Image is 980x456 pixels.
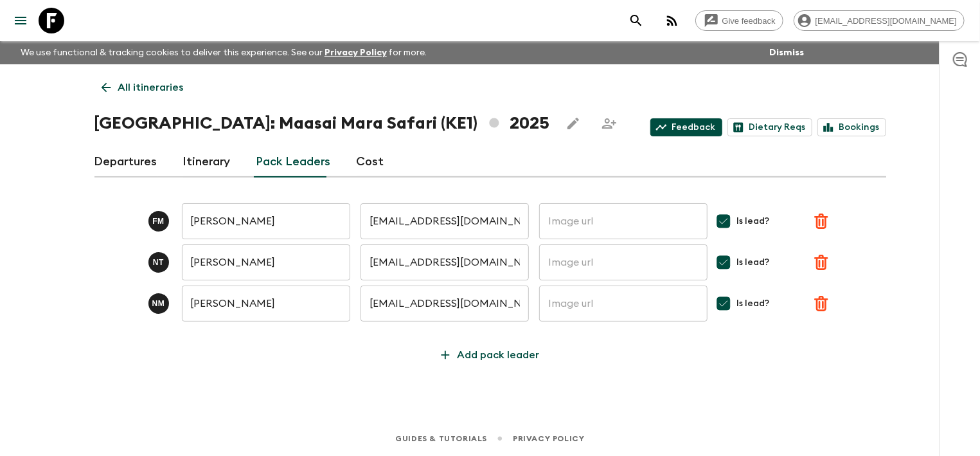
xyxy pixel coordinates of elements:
a: All itineraries [94,75,191,100]
a: Departures [94,147,157,178]
input: Image url [539,286,708,322]
span: Give feedback [715,16,783,26]
input: Pack leader's email address [361,203,529,239]
p: N T [153,257,164,268]
a: Dietary Reqs [727,118,812,136]
span: Is lead? [736,297,769,310]
input: Pack leader's email address [361,244,529,280]
p: Add pack leader [458,347,540,363]
a: Privacy Policy [325,48,387,57]
a: Bookings [817,118,886,136]
input: Pack leader's email address [361,286,529,322]
input: Pack leader's full name [182,203,350,239]
a: Pack Leaders [256,147,331,178]
button: search adventures [623,8,649,33]
button: Add pack leader [431,342,550,368]
p: N M [152,298,165,309]
h1: [GEOGRAPHIC_DATA]: Maasai Mara Safari (KE1) 2025 [94,111,550,136]
button: Edit this itinerary [560,111,586,136]
button: menu [8,8,33,33]
div: [EMAIL_ADDRESS][DOMAIN_NAME] [794,10,965,31]
p: We use functional & tracking cookies to deliver this experience. See our for more. [15,41,432,64]
a: Privacy Policy [513,432,584,446]
a: Feedback [650,118,722,136]
input: Pack leader's full name [182,244,350,280]
input: Image url [539,244,708,280]
span: Is lead? [736,256,769,269]
input: Image url [539,203,708,239]
p: All itineraries [118,80,184,95]
a: Cost [357,147,384,178]
span: [EMAIL_ADDRESS][DOMAIN_NAME] [808,16,964,26]
a: Give feedback [695,10,783,31]
a: Guides & Tutorials [395,432,487,446]
a: Itinerary [183,147,231,178]
button: Dismiss [766,44,807,62]
span: Share this itinerary [596,111,622,136]
span: Is lead? [736,215,769,228]
p: F M [152,216,165,226]
input: Pack leader's full name [182,286,350,322]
